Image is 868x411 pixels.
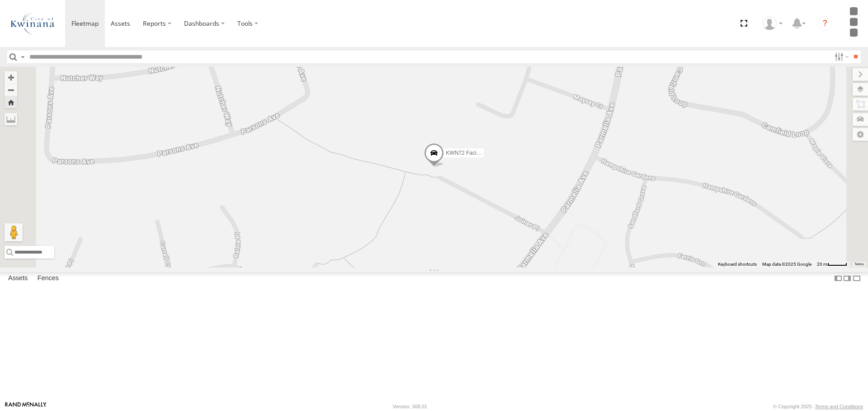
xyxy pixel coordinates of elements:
[759,17,786,30] div: Scott Forder
[814,261,850,268] button: Map Scale: 20 m per 40 pixels
[843,272,852,285] label: Dock Summary Table to the Right
[446,150,492,156] span: KWN72 Facil.Maint
[19,51,26,64] label: Search Query
[393,404,427,409] div: Version: 308.01
[33,272,63,285] label: Fences
[5,71,17,83] button: Zoom in
[817,262,827,267] span: 20 m
[5,113,17,125] label: Measure
[834,272,843,285] label: Dock Summary Table to the Left
[762,262,811,267] span: Map data ©2025 Google
[831,51,850,64] label: Search Filter Options
[853,128,868,141] label: Map Settings
[852,272,861,285] label: Hide Summary Table
[4,272,32,285] label: Assets
[773,404,863,409] div: © Copyright 2025 -
[5,83,17,96] button: Zoom out
[5,402,47,411] a: Visit our Website
[815,404,863,409] a: Terms and Conditions
[818,16,832,31] i: ?
[5,96,17,108] button: Zoom Home
[5,223,23,241] button: Drag Pegman onto the map to open Street View
[854,262,864,266] a: Terms (opens in new tab)
[9,2,56,44] img: cok-logo.png
[718,261,757,268] button: Keyboard shortcuts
